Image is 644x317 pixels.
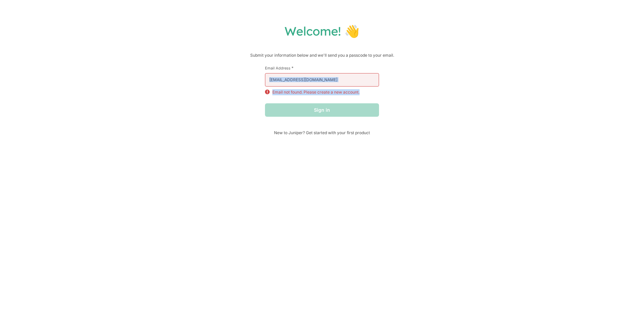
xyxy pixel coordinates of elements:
input: email@example.com [265,73,379,87]
p: Submit your information below and we'll send you a passcode to your email. [7,52,637,59]
span: This field is required. [291,65,293,70]
p: Email not found. Please create a new account. [272,89,360,95]
label: Email Address [265,65,379,70]
h1: Welcome! 👋 [7,23,637,39]
span: New to Juniper? Get started with your first product [265,130,379,135]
